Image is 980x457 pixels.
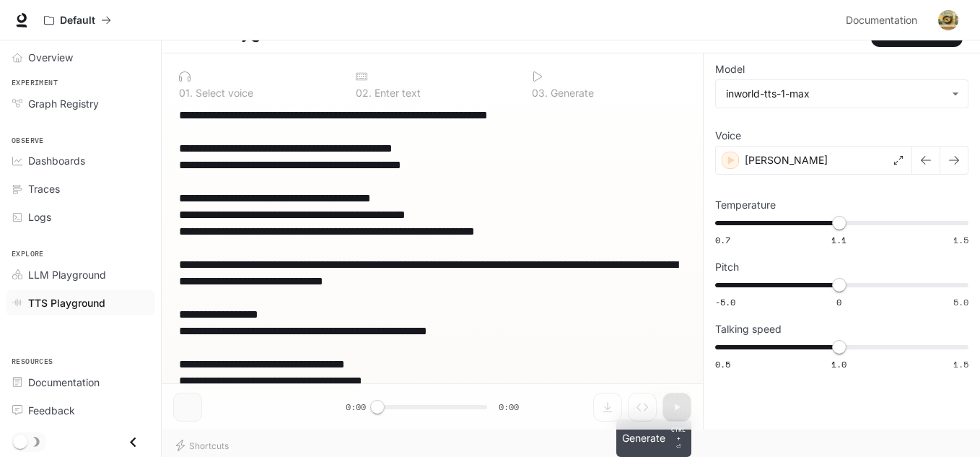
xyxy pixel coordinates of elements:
[28,267,106,282] span: LLM Playground
[745,153,828,167] p: [PERSON_NAME]
[840,6,928,35] a: Documentation
[28,375,100,390] span: Documentation
[28,181,60,196] span: Traces
[6,262,155,287] a: LLM Playground
[716,80,968,108] div: inworld-tts-1-max
[631,404,677,417] p: $ 0.006530
[60,14,95,27] p: Default
[953,358,968,370] span: 1.5
[715,200,776,210] p: Temperature
[715,296,735,308] span: -5.0
[6,91,155,116] a: Graph Registry
[953,296,968,308] span: 5.0
[6,45,155,70] a: Overview
[726,87,945,101] div: inworld-tts-1-max
[28,209,51,225] span: Logs
[671,425,686,451] p: ⏎
[548,88,594,98] p: Generate
[117,427,149,457] button: Close drawer
[28,295,105,310] span: TTS Playground
[715,234,730,246] span: 0.7
[28,96,99,111] span: Graph Registry
[372,88,421,98] p: Enter text
[715,64,745,74] p: Model
[652,389,691,401] p: 653 / 1000
[831,358,846,370] span: 1.0
[179,88,193,98] p: 0 1 .
[934,6,963,35] button: User avatar
[6,204,155,230] a: Logs
[953,234,968,246] span: 1.5
[671,425,686,443] p: CTRL +
[938,10,958,30] img: User avatar
[6,148,155,173] a: Dashboards
[6,290,155,315] a: TTS Playground
[715,358,730,370] span: 0.5
[38,6,118,35] button: All workspaces
[6,176,155,201] a: Traces
[715,131,741,141] p: Voice
[6,370,155,395] a: Documentation
[193,88,253,98] p: Select voice
[836,296,841,308] span: 0
[831,234,846,246] span: 1.1
[28,153,85,168] span: Dashboards
[846,12,917,30] span: Documentation
[532,88,548,98] p: 0 3 .
[616,419,691,457] button: GenerateCTRL +⏎
[6,398,155,423] a: Feedback
[173,434,235,457] button: Shortcuts
[28,50,73,65] span: Overview
[715,324,782,334] p: Talking speed
[356,88,372,98] p: 0 2 .
[715,262,739,272] p: Pitch
[28,403,75,418] span: Feedback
